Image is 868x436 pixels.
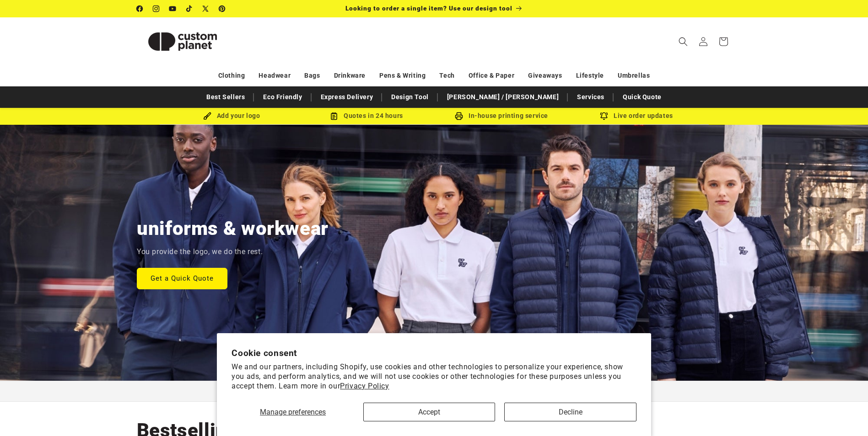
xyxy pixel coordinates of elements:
[504,403,636,421] button: Decline
[299,110,434,122] div: Quotes in 24 hours
[379,68,426,84] a: Pens & Writing
[345,5,512,12] span: Looking to order a single item? Use our design tool
[137,21,228,62] img: Custom Planet
[387,89,433,105] a: Design Tool
[202,89,249,105] a: Best Sellers
[259,89,307,105] a: Eco Friendly
[618,89,666,105] a: Quick Quote
[133,17,232,65] a: Custom Planet
[137,216,329,241] h2: uniforms & workwear
[137,267,227,289] a: Get a Quick Quote
[572,89,609,105] a: Services
[164,110,299,122] div: Add your logo
[260,408,326,416] span: Manage preferences
[576,68,604,84] a: Lifestyle
[232,348,636,358] h2: Cookie consent
[232,403,354,421] button: Manage preferences
[232,362,636,391] p: We and our partners, including Shopify, use cookies and other technologies to personalize your ex...
[434,110,569,122] div: In-house printing service
[618,68,650,84] a: Umbrellas
[304,68,320,84] a: Bags
[439,68,454,84] a: Tech
[822,392,868,436] iframe: Chat Widget
[600,112,608,120] img: Order updates
[340,382,389,390] a: Privacy Policy
[363,403,495,421] button: Accept
[137,245,263,259] p: You provide the logo, we do the rest.
[673,32,693,52] summary: Search
[316,89,378,105] a: Express Delivery
[528,68,562,84] a: Giveaways
[218,68,245,84] a: Clothing
[203,112,211,120] img: Brush Icon
[455,112,463,120] img: In-house printing
[259,68,291,84] a: Headwear
[569,110,704,122] div: Live order updates
[334,68,366,84] a: Drinkware
[330,112,338,120] img: Order Updates Icon
[469,68,514,84] a: Office & Paper
[442,89,563,105] a: [PERSON_NAME] / [PERSON_NAME]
